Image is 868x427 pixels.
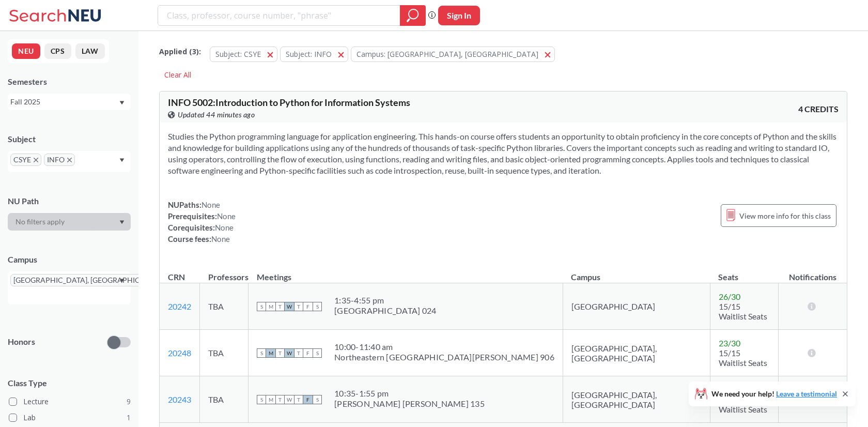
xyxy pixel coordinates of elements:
span: Class Type [8,377,131,389]
div: CRN [168,271,185,283]
svg: X to remove pill [67,158,72,162]
span: F [303,302,313,311]
svg: Dropdown arrow [119,101,125,105]
button: LAW [75,43,105,59]
span: T [294,302,303,311]
span: T [294,348,303,358]
div: [PERSON_NAME] [PERSON_NAME] 135 [334,399,485,409]
span: 15/15 Waitlist Seats [719,301,767,321]
section: Studies the Python programming language for application engineering. This hands-on course offers ... [168,131,839,176]
div: NU Path [8,195,131,207]
div: Northeastern [GEOGRAPHIC_DATA][PERSON_NAME] 906 [334,352,554,362]
label: Lab [9,411,131,424]
td: [GEOGRAPHIC_DATA] [563,283,710,330]
svg: X to remove pill [34,158,38,162]
th: Campus [563,261,710,283]
span: W [285,302,294,311]
div: Dropdown arrow [8,213,131,231]
div: [GEOGRAPHIC_DATA], [GEOGRAPHIC_DATA]X to remove pillDropdown arrow [8,271,131,304]
button: Campus: [GEOGRAPHIC_DATA], [GEOGRAPHIC_DATA] [351,47,555,62]
a: Leave a testimonial [776,389,837,398]
div: Campus [8,254,131,265]
td: [GEOGRAPHIC_DATA], [GEOGRAPHIC_DATA] [563,376,710,423]
td: TBA [200,376,249,423]
button: Subject: INFO [280,47,348,62]
button: Sign In [438,6,480,25]
span: Applied ( 3 ): [159,46,201,57]
span: S [313,302,322,311]
th: Notifications [778,261,847,283]
div: 10:35 - 1:55 pm [334,388,485,399]
div: CSYEX to remove pillINFOX to remove pillDropdown arrow [8,151,131,172]
svg: magnifying glass [407,8,419,23]
span: None [215,223,234,232]
a: 20243 [168,394,191,404]
span: T [275,302,285,311]
div: Semesters [8,76,131,87]
th: Seats [710,261,778,283]
span: Subject: CSYE [215,49,261,59]
span: S [313,348,322,358]
span: None [202,200,220,209]
span: S [257,302,266,311]
button: NEU [12,43,40,59]
th: Meetings [249,261,563,283]
div: 10:00 - 11:40 am [334,342,554,352]
div: Subject [8,133,131,145]
button: CPS [44,43,71,59]
span: F [303,395,313,404]
span: S [257,348,266,358]
span: S [313,395,322,404]
span: Campus: [GEOGRAPHIC_DATA], [GEOGRAPHIC_DATA] [357,49,538,59]
span: W [285,348,294,358]
a: 20248 [168,348,191,358]
p: Honors [8,336,35,348]
svg: Dropdown arrow [119,279,125,283]
label: Lecture [9,395,131,408]
td: [GEOGRAPHIC_DATA], [GEOGRAPHIC_DATA] [563,330,710,376]
div: Fall 2025 [10,96,118,108]
span: View more info for this class [739,209,831,222]
span: T [294,395,303,404]
span: None [217,211,236,221]
span: CSYEX to remove pill [10,154,41,166]
svg: Dropdown arrow [119,220,125,224]
th: Professors [200,261,249,283]
span: T [275,395,285,404]
span: Subject: INFO [286,49,332,59]
td: TBA [200,283,249,330]
td: TBA [200,330,249,376]
span: None [211,234,230,243]
div: NUPaths: Prerequisites: Corequisites: Course fees: [168,199,236,245]
div: Clear All [159,67,196,83]
span: [GEOGRAPHIC_DATA], [GEOGRAPHIC_DATA]X to remove pill [10,274,175,286]
span: Updated 44 minutes ago [178,109,255,120]
input: Class, professor, course number, "phrase" [166,7,393,24]
a: 20242 [168,301,191,311]
span: We need your help! [711,390,837,398]
span: INFO 5002 : Introduction to Python for Information Systems [168,97,410,108]
span: W [285,395,294,404]
div: magnifying glass [400,5,426,26]
span: M [266,348,275,358]
button: Subject: CSYE [210,47,277,62]
span: 26 / 30 [719,292,740,301]
span: 15/15 Waitlist Seats [719,348,767,368]
span: M [266,302,275,311]
span: 4 CREDITS [798,103,839,115]
span: INFOX to remove pill [44,154,75,166]
span: 23 / 30 [719,338,740,348]
span: 1 [127,412,131,423]
div: 1:35 - 4:55 pm [334,295,436,306]
span: M [266,395,275,404]
span: S [257,395,266,404]
span: 9 [127,396,131,407]
svg: Dropdown arrow [119,158,125,162]
span: T [275,348,285,358]
div: [GEOGRAPHIC_DATA] 024 [334,306,436,316]
span: F [303,348,313,358]
div: Fall 2025Dropdown arrow [8,94,131,110]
